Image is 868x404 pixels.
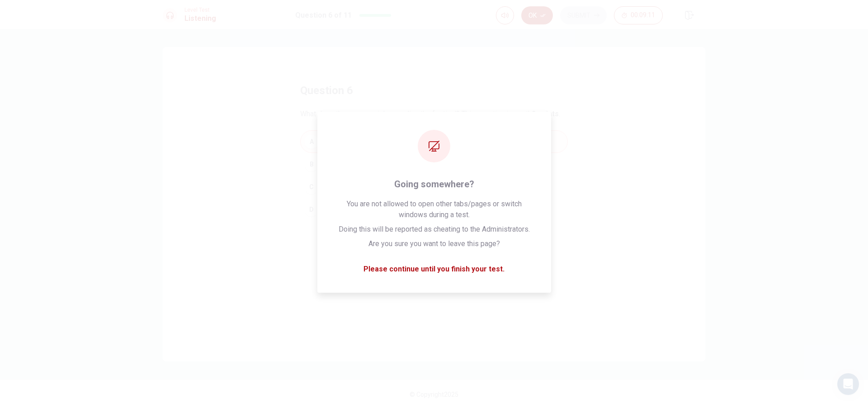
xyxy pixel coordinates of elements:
span: That they tried more food. [322,181,404,192]
span: That they didn’t go. [322,159,381,170]
button: BThat they didn’t go. [300,153,568,176]
div: B [304,157,319,171]
div: A [304,134,319,149]
span: © Copyright 2025 [410,391,458,398]
span: Level Test [184,7,216,13]
button: 00:09:11 [614,6,663,24]
h1: Question 6 of 11 [295,10,352,21]
span: What does the woman wish regarding the festival? This question is worth . [300,109,560,119]
span: That the festival happens more than once a year. [322,136,474,147]
div: Open Intercom Messenger [837,373,859,395]
h4: question 6 [300,83,353,98]
div: D [304,202,319,217]
div: C [304,180,319,194]
button: DThat it lasted longer. [300,198,568,221]
span: That it lasted longer. [322,204,386,215]
span: 00:09:11 [631,12,655,19]
b: 2 points [532,109,559,118]
button: AThat the festival happens more than once a year. [300,130,568,153]
button: Ok [521,6,553,24]
h1: Listening [184,13,216,24]
button: CThat they tried more food. [300,176,568,198]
